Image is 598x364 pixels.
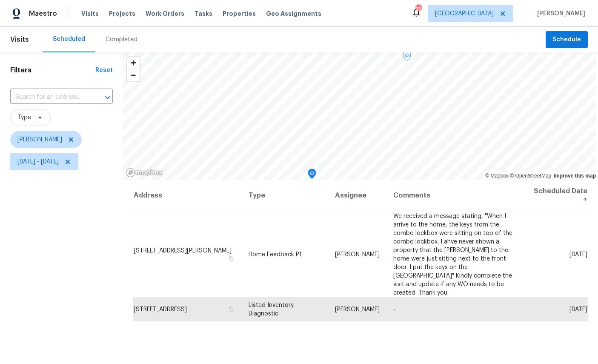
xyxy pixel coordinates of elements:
button: Zoom out [127,69,140,81]
a: Mapbox homepage [126,168,163,178]
div: Completed [106,35,137,44]
a: Improve this map [554,173,596,179]
button: Copy Address [227,255,235,262]
button: Zoom in [127,57,140,69]
th: Type [242,180,328,211]
button: Open [102,92,114,103]
span: Projects [109,9,135,18]
span: [STREET_ADDRESS] [134,307,187,312]
span: Properties [223,9,256,18]
div: Map marker [403,51,411,64]
span: [PERSON_NAME] [335,307,380,312]
span: Home Feedback P1 [249,251,302,257]
span: Schedule [552,34,581,45]
span: - [393,307,395,312]
div: Scheduled [53,35,85,43]
input: Search for an address... [10,91,89,104]
span: Visits [81,9,99,18]
a: OpenStreetMap [510,173,551,179]
span: We received a message stating, "When I arrive to the home, the keys from the combo lockbox were s... [393,213,512,295]
th: Scheduled Date ↑ [523,180,588,211]
h1: Filters [10,66,95,75]
span: [DATE] [569,251,587,257]
th: Comments [386,180,523,211]
button: Copy Address [227,305,235,313]
span: [PERSON_NAME] [335,251,380,257]
span: [GEOGRAPHIC_DATA] [435,9,494,18]
span: Geo Assignments [266,9,321,18]
span: [PERSON_NAME] [17,135,62,144]
span: Tasks [195,11,212,17]
span: [DATE] - [DATE] [17,158,59,166]
span: Type [17,113,31,122]
div: Map marker [308,169,316,182]
th: Address [133,180,242,211]
canvas: Map [123,52,596,180]
span: [PERSON_NAME] [534,9,585,18]
span: Zoom out [127,69,140,81]
div: 22 [415,5,421,14]
span: [STREET_ADDRESS][PERSON_NAME] [134,247,232,253]
div: Reset [95,66,113,75]
span: Work Orders [146,9,184,18]
span: Listed Inventory Diagnostic [249,302,294,317]
th: Assignee [328,180,386,211]
span: Visits [10,30,29,49]
a: Mapbox [485,173,509,179]
button: Schedule [546,31,588,49]
span: [DATE] [569,307,587,312]
span: Maestro [29,9,57,18]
